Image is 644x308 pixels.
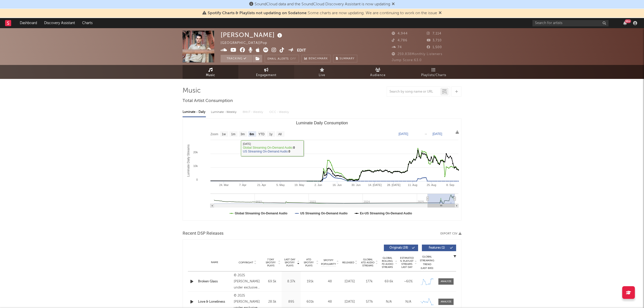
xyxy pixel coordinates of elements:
svg: Luminate Daily Consumption [183,119,461,220]
button: Features(1) [422,245,456,251]
text: [DATE] [433,132,442,136]
span: 1,500 [427,46,442,49]
div: ~ 60 % [400,279,417,284]
text: Luminate Daily Consumption [296,121,348,125]
text: 19. May [294,183,305,186]
text: Ex-US Streaming On-Demand Audio [360,212,412,215]
a: Charts [79,18,96,28]
text: US Streaming On-Demand Audio [300,212,348,215]
a: Audience [350,65,406,79]
text: 10k [193,164,198,167]
text: → [424,132,427,136]
span: Released [342,261,354,264]
div: 69.6k [380,279,397,284]
div: N/A [380,299,397,304]
span: Engagement [256,72,276,78]
em: Off [290,58,296,60]
span: : Some charts are now updating. We are continuing to work on the issue [208,11,437,15]
text: Global Streaming On-Demand Audio [235,212,288,215]
button: Tracking [221,55,252,62]
a: Playlists/Charts [406,65,461,79]
span: 7 Day Spotify Plays [264,258,277,267]
span: 7,114 [427,32,441,35]
span: 4,944 [392,32,408,35]
span: Dismiss [392,2,395,6]
div: Luminate - Daily [183,108,206,116]
text: 25. Aug [427,183,436,186]
a: Benchmark [301,55,331,62]
button: Email AlertsOff [265,55,299,62]
div: 601k [302,299,318,304]
a: Discovery Assistant [41,18,79,28]
text: YTD [258,132,264,136]
div: [GEOGRAPHIC_DATA] | Pop [221,40,273,46]
span: Recent DSP Releases [183,231,224,237]
div: 895 [283,299,299,304]
div: 28.5k [264,299,280,304]
text: 0 [196,178,198,181]
a: Live [294,65,350,79]
span: Global Rolling 7D Audio Streams [380,256,394,269]
div: Luminate - Weekly [211,108,238,116]
span: 259,838 Monthly Listeners [392,53,442,56]
text: 11. Aug [408,183,417,186]
span: Live [319,72,325,78]
div: 191k [302,279,318,284]
text: 2. Jun [314,183,322,186]
div: 69.5k [264,279,280,284]
div: Name [198,261,231,264]
text: 30. Jun [351,183,361,186]
span: Spotify Charts & Playlists not updating on Sodatone [208,11,307,15]
div: © 2025 [PERSON_NAME] under exclusive license to Warner Music New Zealand Limited [234,272,261,291]
input: Search by song name or URL [387,90,440,94]
span: Summary [339,57,354,60]
span: ATD Spotify Plays [302,258,315,267]
text: Luminate Daily Streams [187,144,190,177]
span: Benchmark [309,56,328,62]
span: Features ( 1 ) [425,246,449,249]
span: Originals ( 28 ) [387,246,410,249]
text: Zoom [210,132,218,136]
span: Spotify Popularity [321,259,336,266]
text: All [278,132,281,136]
div: 177k [361,279,378,284]
span: Audience [370,72,386,78]
span: Global ATD Audio Streams [361,258,375,267]
div: Global Streaming Trend (Last 60D) [419,255,435,270]
span: 3,710 [427,39,442,42]
div: 48 [321,299,339,304]
text: 3m [241,132,245,136]
input: Search for artists [532,20,609,26]
span: Copyright [239,261,253,264]
text: 5. May [276,183,285,186]
div: Broken Glass [198,279,231,284]
text: 28. [DATE] [387,183,400,186]
span: SoundCloud data and the SoundCloud Discovery Assistant is now updating [255,2,390,6]
span: Estimated % Playlist Streams Last Day [400,256,414,269]
span: Last Day Spotify Plays [283,258,296,267]
div: [DATE] [341,279,358,284]
span: Dismiss [439,11,442,15]
text: 24. Mar [219,183,229,186]
button: 99+ [623,21,627,25]
span: Total Artist Consumption [183,98,233,104]
button: Export CSV [440,232,461,235]
span: Jump Score: 63.0 [392,59,422,62]
text: 14. [DATE] [368,183,382,186]
a: Love & Loneliness [198,299,231,304]
a: Music [183,65,238,79]
div: N/A [400,299,417,304]
button: Edit [297,47,306,54]
text: 6m [250,132,254,136]
text: 8. Sep [446,183,454,186]
span: Music [206,72,215,78]
text: 21. Apr [257,183,266,186]
span: 74 [392,46,402,49]
text: 20k [193,151,198,154]
text: 16. Jun [333,183,342,186]
text: [DATE] [399,132,408,136]
a: Dashboard [16,18,41,28]
text: 1y [269,132,273,136]
span: Playlists/Charts [421,72,446,78]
